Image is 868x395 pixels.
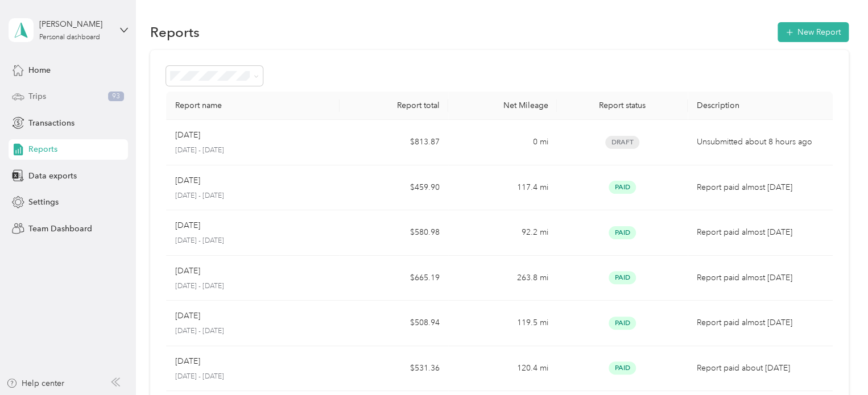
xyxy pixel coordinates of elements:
[175,281,331,292] p: [DATE] - [DATE]
[340,165,448,211] td: $459.90
[340,256,448,301] td: $665.19
[448,120,557,165] td: 0 mi
[697,272,824,284] p: Report paid almost [DATE]
[697,136,824,148] p: Unsubmitted about 8 hours ago
[448,346,557,392] td: 120.4 mi
[340,301,448,346] td: $508.94
[609,181,636,194] span: Paid
[804,331,868,395] iframe: Everlance-gr Chat Button Frame
[448,165,557,211] td: 117.4 mi
[175,326,331,336] p: [DATE] - [DATE]
[108,92,124,102] span: 93
[175,265,200,277] p: [DATE]
[175,174,200,187] p: [DATE]
[609,226,636,239] span: Paid
[609,317,636,330] span: Paid
[448,210,557,256] td: 92.2 mi
[340,92,448,120] th: Report total
[448,92,557,120] th: Net Mileage
[175,236,331,246] p: [DATE] - [DATE]
[340,210,448,256] td: $580.98
[448,301,557,346] td: 119.5 mi
[697,181,824,194] p: Report paid almost [DATE]
[28,170,77,182] span: Data exports
[28,223,92,235] span: Team Dashboard
[175,219,200,232] p: [DATE]
[697,226,824,239] p: Report paid almost [DATE]
[175,355,200,368] p: [DATE]
[175,129,200,142] p: [DATE]
[448,256,557,301] td: 263.8 mi
[39,34,100,41] div: Personal dashboard
[340,120,448,165] td: $813.87
[28,143,57,155] span: Reports
[688,92,833,120] th: Description
[340,346,448,392] td: $531.36
[175,372,331,382] p: [DATE] - [DATE]
[609,271,636,284] span: Paid
[166,92,340,120] th: Report name
[150,26,200,38] h1: Reports
[28,90,46,102] span: Trips
[175,310,200,322] p: [DATE]
[175,145,331,156] p: [DATE] - [DATE]
[28,117,75,129] span: Transactions
[6,377,64,389] button: Help center
[609,361,636,375] span: Paid
[566,101,678,110] div: Report status
[28,196,59,208] span: Settings
[778,22,849,42] button: New Report
[28,64,51,76] span: Home
[39,18,110,30] div: [PERSON_NAME]
[175,191,331,201] p: [DATE] - [DATE]
[605,136,639,149] span: Draft
[697,317,824,329] p: Report paid almost [DATE]
[697,362,824,375] p: Report paid about [DATE]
